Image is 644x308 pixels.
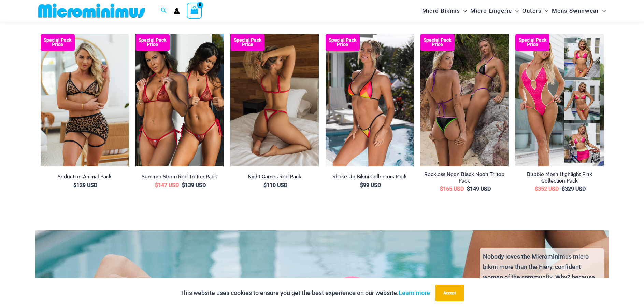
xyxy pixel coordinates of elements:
[41,34,129,166] a: Seduction Animal 1034 Bra 6034 Thong 5019 Skirt 02 Seduction Animal 1034 Bra 6034 Thong 5019 Skir...
[155,182,179,188] bdi: 147 USD
[41,174,129,180] a: Seduction Animal Pack
[187,3,202,18] a: View Shopping Cart, empty
[515,38,549,47] b: Special Pack Price
[230,174,318,180] a: Night Games Red Pack
[435,285,464,301] button: Accept
[326,38,360,47] b: Special Pack Price
[135,34,224,166] a: Summer Storm Red Tri Top Pack F Summer Storm Red Tri Top Pack BSummer Storm Red Tri Top Pack B
[562,186,565,192] span: $
[174,8,180,14] a: Account icon link
[182,182,206,188] bdi: 139 USD
[326,174,414,180] a: Shake Up Bikini Collectors Pack
[399,289,430,296] a: Learn more
[550,2,607,19] a: Mens SwimwearMenu ToggleMenu Toggle
[135,34,224,166] img: Summer Storm Red Tri Top Pack F
[420,2,469,19] a: Micro BikinisMenu ToggleMenu Toggle
[182,182,185,188] span: $
[420,34,509,166] a: Tri Top Pack Bottoms BBottoms B
[470,2,512,19] span: Micro Lingerie
[263,182,287,188] bdi: 110 USD
[41,38,75,47] b: Special Pack Price
[326,34,414,166] img: Shake Up Sunset 3145 Top 4145 Bottom 04
[562,186,586,192] bdi: 329 USD
[515,171,603,184] a: Bubble Mesh Highlight Pink Collection Pack
[542,2,548,19] span: Menu Toggle
[535,186,559,192] bdi: 352 USD
[73,182,76,188] span: $
[230,34,318,166] a: Night Games Red 1133 Bralette 6133 Thong 04 Night Games Red 1133 Bralette 6133 Thong 06Night Game...
[420,171,509,184] a: Reckless Neon Black Neon Tri top Pack
[161,6,167,15] a: Search icon link
[155,182,158,188] span: $
[467,186,470,192] span: $
[135,38,170,47] b: Special Pack Price
[326,34,414,166] a: Shake Up Sunset 3145 Top 4145 Bottom 04 Shake Up Sunset 3145 Top 4145 Bottom 05Shake Up Sunset 31...
[420,38,455,47] b: Special Pack Price
[467,186,491,192] bdi: 149 USD
[520,2,550,19] a: OutersMenu ToggleMenu Toggle
[515,34,603,166] img: Collection Pack F
[41,34,129,166] img: Seduction Animal 1034 Bra 6034 Thong 5019 Skirt 02
[552,2,599,19] span: Mens Swimwear
[440,186,464,192] bdi: 165 USD
[35,3,148,18] img: MM SHOP LOGO FLAT
[263,182,267,188] span: $
[599,2,606,19] span: Menu Toggle
[535,186,538,192] span: $
[73,182,97,188] bdi: 129 USD
[420,34,509,166] img: Tri Top Pack
[419,1,609,21] nav: Site Navigation
[515,34,603,166] a: Collection Pack F Collection Pack BCollection Pack B
[135,174,224,180] a: Summer Storm Red Tri Top Pack
[469,2,520,19] a: Micro LingerieMenu ToggleMenu Toggle
[440,186,443,192] span: $
[230,38,264,47] b: Special Pack Price
[422,2,460,19] span: Micro Bikinis
[360,182,363,188] span: $
[460,2,467,19] span: Menu Toggle
[360,182,381,188] bdi: 99 USD
[522,2,542,19] span: Outers
[230,34,318,166] img: Night Games Red 1133 Bralette 6133 Thong 06
[512,2,519,19] span: Menu Toggle
[180,288,430,298] p: This website uses cookies to ensure you get the best experience on our website.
